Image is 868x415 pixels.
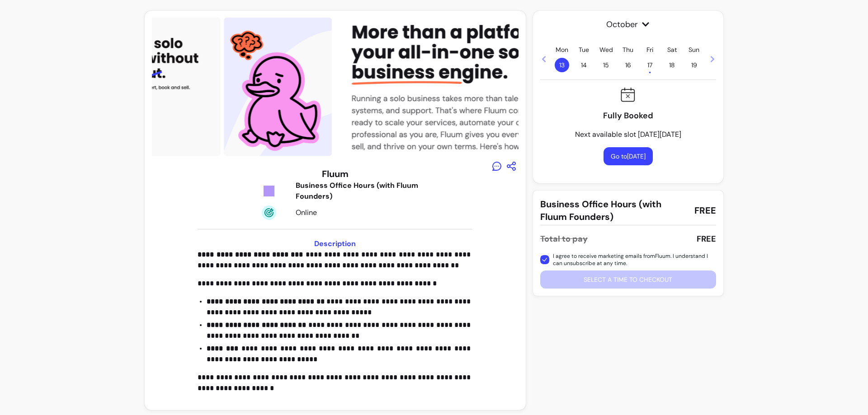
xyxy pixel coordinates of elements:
img: Fully booked icon [621,87,635,102]
p: Thu [623,45,633,54]
p: Tue [579,45,589,54]
h3: Description [198,238,472,249]
span: Business Office Hours (with Fluum Founders) [540,198,687,223]
p: Sun [689,45,699,54]
span: 16 [621,58,635,72]
span: 18 [665,58,679,72]
span: 19 [687,58,701,72]
p: Next available slot [DATE][DATE] [575,129,681,140]
span: • [649,68,651,77]
img: https://d3pz9znudhj10h.cloudfront.net/83906dca-93fa-4341-909b-8588e63e9608 [69,14,336,159]
p: Fully Booked [603,109,653,122]
span: 17 [643,58,657,72]
span: 14 [577,58,591,72]
div: Business Office Hours (with Fluum Founders) [296,180,424,202]
p: Sat [667,45,677,54]
div: Online [296,207,424,218]
span: FREE [694,204,716,217]
h3: Fluum [322,168,349,180]
img: Tickets Icon [262,184,276,198]
p: Fri [646,45,653,54]
div: FREE [697,233,716,245]
span: 15 [599,58,613,72]
button: Go to[DATE] [604,147,653,165]
span: 13 [555,58,569,72]
img: https://d3pz9znudhj10h.cloudfront.net/63b59c47-5d66-4c2f-96fc-7abb4a90e680 [340,14,642,159]
div: Total to pay [540,233,588,245]
p: Wed [599,45,613,54]
span: October [540,18,716,31]
p: Mon [556,45,568,54]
